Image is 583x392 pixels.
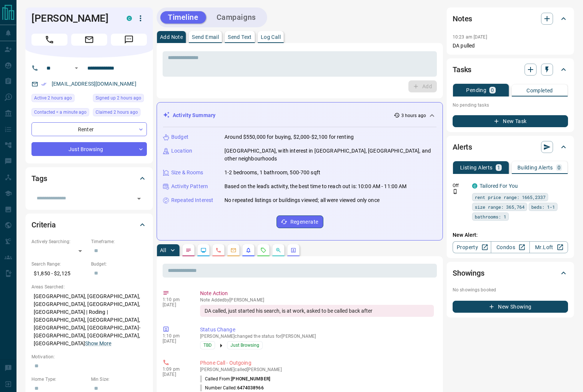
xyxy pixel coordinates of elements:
[453,241,491,253] a: Property
[275,247,281,253] svg: Opportunities
[224,169,320,177] p: 1-2 bedrooms, 1 bathroom, 500-700 sqft
[237,385,264,391] span: 6474038966
[31,376,87,383] p: Home Type:
[31,169,147,187] div: Tags
[91,238,147,245] p: Timeframe:
[163,367,189,372] p: 1:09 pm
[497,165,500,170] p: 1
[475,213,506,220] span: bathrooms: 1
[453,287,568,293] p: No showings booked
[91,376,147,383] p: Min Size:
[453,301,568,313] button: New Showing
[531,203,555,211] span: beds: 1-1
[192,34,219,40] p: Send Email
[491,88,494,93] p: 0
[466,88,486,93] p: Pending
[52,81,136,87] a: [EMAIL_ADDRESS][DOMAIN_NAME]
[31,122,147,136] div: Renter
[200,367,434,372] p: [PERSON_NAME] called [PERSON_NAME]
[31,267,87,280] p: $1,850 - $2,125
[480,183,518,189] a: Tailored For You
[453,231,568,239] p: New Alert:
[127,16,132,21] div: condos.ca
[200,290,434,297] p: Note Action
[453,138,568,156] div: Alerts
[163,108,437,122] div: Activity Summary3 hours ago
[290,247,296,253] svg: Agent Actions
[111,34,147,46] span: Message
[93,94,147,104] div: Tue Sep 16 2025
[203,342,212,349] span: TBD
[224,196,380,204] p: No repeated listings or buildings viewed; all were viewed only once
[160,11,206,24] button: Timeline
[558,165,561,170] p: 0
[163,297,189,302] p: 1:10 pm
[245,247,251,253] svg: Listing Alerts
[31,261,87,267] p: Search Range:
[85,340,111,347] button: Show More
[173,111,215,119] p: Activity Summary
[277,215,323,228] button: Regenerate
[31,12,115,24] h1: [PERSON_NAME]
[34,108,87,116] span: Contacted < a minute ago
[453,264,568,282] div: Showings
[453,267,484,279] h2: Showings
[472,183,477,189] div: condos.ca
[96,108,138,116] span: Claimed 2 hours ago
[475,193,546,201] span: rent price range: 1665,2337
[163,302,189,307] p: [DATE]
[31,94,89,104] div: Tue Sep 16 2025
[230,247,236,253] svg: Emails
[491,241,529,253] a: Condos
[209,11,263,24] button: Campaigns
[160,34,183,40] p: Add Note
[453,13,472,25] h2: Notes
[453,99,568,111] p: No pending tasks
[200,297,434,303] p: Note Added by [PERSON_NAME]
[529,241,568,253] a: Mr.Loft
[93,108,147,119] div: Tue Sep 16 2025
[41,82,46,87] svg: Email Verified
[96,94,141,102] span: Signed up 2 hours ago
[453,141,472,153] h2: Alerts
[453,182,468,189] p: Off
[171,169,203,177] p: Size & Rooms
[453,61,568,79] div: Tasks
[31,142,147,156] div: Just Browsing
[453,115,568,127] button: New Task
[31,284,147,290] p: Areas Searched:
[200,334,434,339] p: [PERSON_NAME] changed the status for [PERSON_NAME]
[171,147,192,155] p: Location
[185,247,191,253] svg: Notes
[31,108,89,119] div: Tue Sep 16 2025
[460,165,493,170] p: Listing Alerts
[224,147,437,163] p: [GEOGRAPHIC_DATA], with interest in [GEOGRAPHIC_DATA], [GEOGRAPHIC_DATA], and other neighbourhoods
[228,34,252,40] p: Send Text
[31,353,147,360] p: Motivation:
[200,376,270,382] p: Called From:
[224,183,407,190] p: Based on the lead's activity, the best time to reach out is: 10:00 AM - 11:00 AM
[517,165,553,170] p: Building Alerts
[200,359,434,367] p: Phone Call - Outgoing
[31,34,67,46] span: Call
[171,183,208,190] p: Activity Pattern
[475,203,525,211] span: size range: 365,764
[171,133,188,141] p: Budget
[31,216,147,234] div: Criteria
[200,247,206,253] svg: Lead Browsing Activity
[163,333,189,339] p: 1:10 pm
[215,247,221,253] svg: Calls
[91,261,147,267] p: Budget:
[171,196,213,204] p: Repeated Interest
[71,34,107,46] span: Email
[401,112,426,119] p: 3 hours ago
[200,326,434,334] p: Status Change
[163,372,189,377] p: [DATE]
[134,193,144,204] button: Open
[526,88,553,93] p: Completed
[453,34,487,40] p: 10:23 am [DATE]
[31,219,56,231] h2: Criteria
[31,172,47,184] h2: Tags
[230,342,259,349] span: Just Browsing
[160,248,166,253] p: All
